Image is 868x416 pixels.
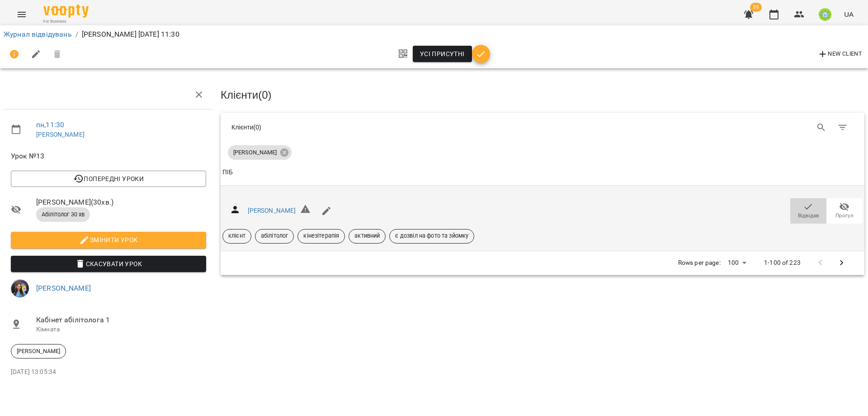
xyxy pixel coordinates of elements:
button: UA [840,6,857,23]
span: кінезітерапія [298,232,344,240]
nav: breadcrumb [4,29,864,40]
button: Search [811,117,832,139]
span: Урок №13 [11,151,206,162]
div: 100 [724,256,750,269]
span: Кабінет абілітолога 1 [36,315,206,325]
span: активний [349,232,385,240]
h6: Невірний формат телефону ${ phone } [300,204,311,218]
span: абілітолог [255,232,293,240]
span: Прогул [835,212,854,220]
a: [PERSON_NAME] [36,284,91,292]
button: New Client [815,47,864,62]
span: For Business [43,19,89,24]
div: Table Toolbar [221,113,864,142]
a: [PERSON_NAME] [248,207,296,214]
button: Відвідав [790,198,826,224]
p: Rows per page: [678,258,721,268]
img: c30cf3dcb7f7e8baf914f38a97ec6524.jpg [11,279,29,297]
img: Voopty Logo [43,5,89,18]
span: Скасувати Урок [18,258,199,269]
span: Попередні уроки [18,173,199,184]
div: ПІБ [222,167,233,178]
span: [PERSON_NAME] [11,347,66,355]
span: New Client [817,49,862,60]
button: Прогул [826,198,863,224]
span: Відвідав [798,212,819,220]
h3: Клієнти ( 0 ) [221,89,864,101]
a: пн , 11:30 [36,120,64,129]
span: є дозвіл на фото та зйомку [390,232,474,240]
button: Menu [11,4,33,25]
button: Скасувати Урок [11,256,206,272]
span: UA [844,10,854,19]
p: [PERSON_NAME] [DATE] 11:30 [82,29,179,40]
span: [PERSON_NAME] [228,148,282,157]
button: Попередні уроки [11,171,206,187]
a: Журнал відвідувань [4,30,72,38]
span: Змінити урок [18,234,199,245]
button: Усі присутні [413,46,472,62]
p: 1-100 of 223 [764,258,801,268]
li: / [75,29,78,40]
div: Клієнти ( 0 ) [231,123,536,132]
div: Sort [222,167,233,178]
img: 8ec40acc98eb0e9459e318a00da59de5.jpg [819,8,831,21]
span: 35 [750,3,762,12]
span: ПІБ [222,167,863,178]
p: [DATE] 13:05:34 [11,368,206,377]
span: Абілітолог 30 хв [36,210,90,219]
div: [PERSON_NAME] [11,344,66,359]
div: [PERSON_NAME] [228,145,292,160]
button: Фільтр [832,117,854,139]
span: [PERSON_NAME] ( 30 хв. ) [36,197,206,208]
button: Next Page [831,252,853,274]
a: [PERSON_NAME] [36,131,85,138]
span: клієнт [223,232,251,240]
button: Змінити урок [11,232,206,248]
p: Кімната [36,325,206,334]
span: Усі присутні [420,48,465,59]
